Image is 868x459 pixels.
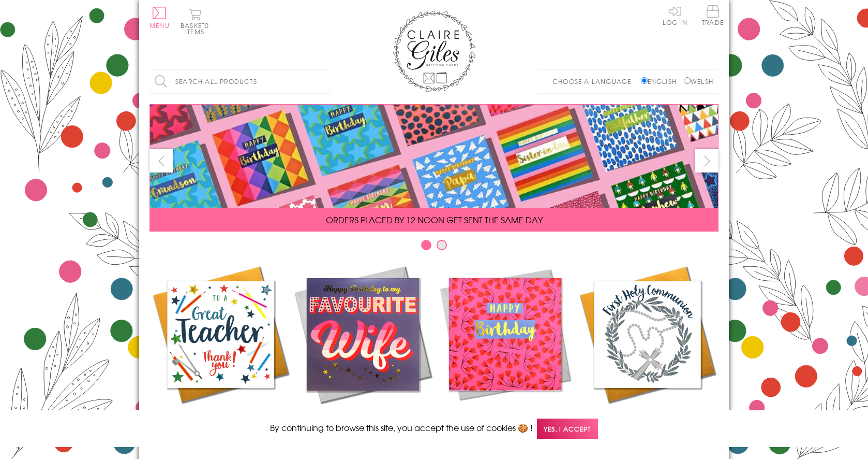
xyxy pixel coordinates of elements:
p: Choose a language: [552,77,639,86]
input: Search all products [149,70,331,93]
input: English [641,77,648,84]
a: Trade [702,5,724,27]
button: Carousel Page 2 [437,240,447,250]
span: ORDERS PLACED BY 12 NOON GET SENT THE SAME DAY [326,213,543,226]
span: Yes, I accept [537,419,598,439]
button: Carousel Page 1 (Current Slide) [421,240,431,250]
button: Basket0 items [181,8,209,35]
button: prev [149,149,173,173]
label: English [641,77,682,86]
a: Log In [663,5,687,25]
button: Menu [149,7,170,28]
a: Birthdays [434,263,576,426]
span: Trade [702,5,724,25]
span: 0 items [185,21,209,36]
button: next [695,149,719,173]
span: Menu [149,21,170,30]
a: New Releases [292,263,434,426]
label: Welsh [684,77,713,86]
a: Academic [149,263,292,426]
input: Welsh [684,77,691,84]
a: Communion and Confirmation [576,263,719,438]
img: Claire Giles Greetings Cards [393,10,475,92]
div: Carousel Pagination [149,239,719,255]
input: Search [320,70,331,93]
